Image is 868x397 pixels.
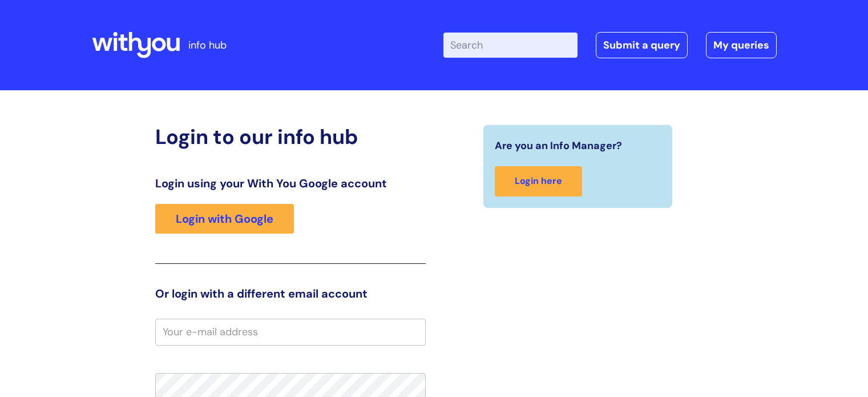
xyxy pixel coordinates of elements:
[706,32,777,58] a: My queries
[155,287,426,300] h3: Or login with a different email account
[443,33,578,58] input: Search
[155,125,426,149] h2: Login to our info hub
[155,177,426,190] h3: Login using your With You Google account
[188,36,227,54] p: info hub
[596,32,688,58] a: Submit a query
[155,319,426,345] input: Your e-mail address
[495,166,582,197] a: Login here
[495,137,622,155] span: Are you an Info Manager?
[155,204,294,234] a: Login with Google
